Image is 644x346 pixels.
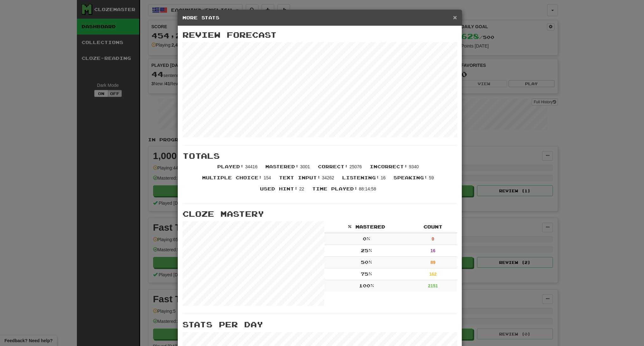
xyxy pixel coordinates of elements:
strong: 0 [432,236,434,241]
li: 34416 [214,163,262,175]
span: Listening : [342,175,380,180]
li: 9340 [367,163,424,175]
span: Text Input : [279,175,321,180]
button: Close [453,14,457,21]
h3: Cloze Mastery [183,210,457,218]
h3: Totals [183,152,457,160]
td: 25 % [325,245,409,257]
span: Played : [217,164,244,169]
li: 25076 [315,163,367,175]
td: 75 % [325,268,409,280]
strong: 2151 [428,283,438,288]
td: 0 % [325,233,409,245]
span: Used Hint : [260,186,298,191]
span: × [453,14,457,21]
strong: 16 [430,248,436,253]
td: 50 % [325,257,409,268]
span: Correct : [318,164,348,169]
li: 3001 [262,163,315,175]
h3: Review Forecast [183,31,457,39]
span: Speaking : [393,175,428,180]
strong: 162 [429,272,437,277]
li: 34262 [276,175,339,186]
th: Count [409,221,457,233]
th: % Mastered [325,221,409,233]
li: 22 [257,186,309,197]
li: 16 [339,175,390,186]
span: Multiple Choice : [202,175,262,180]
td: 100 % [325,280,409,292]
strong: 89 [430,260,436,265]
h5: More Stats [183,15,457,21]
span: Time Played : [312,186,358,191]
li: 59 [390,175,438,186]
li: 154 [199,175,276,186]
span: Incorrect : [370,164,408,169]
span: Mastered : [265,164,299,169]
h3: Stats Per Day [183,320,457,329]
li: 88:14:58 [309,186,381,197]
